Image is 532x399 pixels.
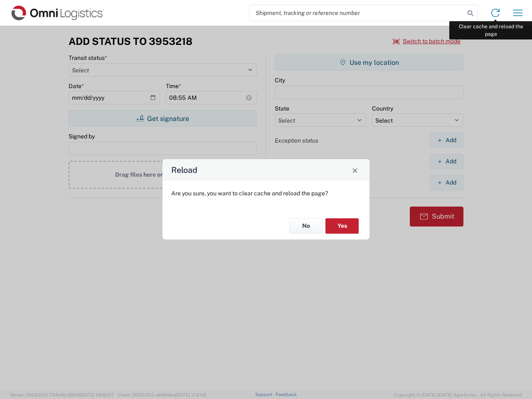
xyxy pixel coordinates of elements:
input: Shipment, tracking or reference number [249,5,465,21]
p: Are you sure, you want to clear cache and reload the page? [171,190,361,197]
button: Yes [325,218,359,234]
button: Close [349,164,361,176]
h4: Reload [171,164,197,176]
button: No [289,218,323,234]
